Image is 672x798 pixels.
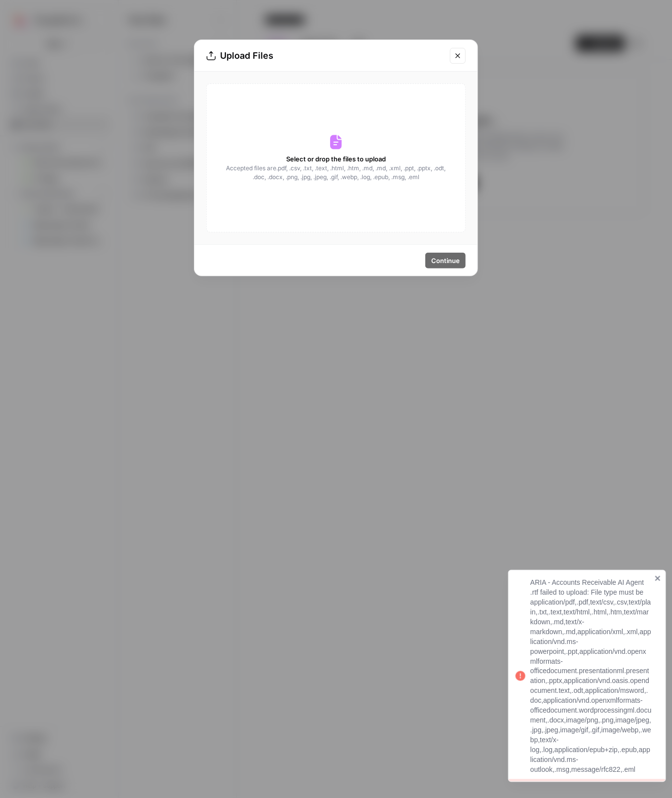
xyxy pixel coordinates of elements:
[206,49,444,63] div: Upload Files
[450,48,466,64] button: Close modal
[425,253,466,268] button: Continue
[655,574,662,582] button: close
[431,256,460,266] span: Continue
[530,577,652,775] div: ARIA - Accounts Receivable AI Agent .rtf failed to upload: File type must be application/pdf,.pdf...
[225,164,447,182] span: Accepted files are .pdf, .csv, .txt, .text, .html, .htm, .md, .md, .xml, .ppt, .pptx, .odt, .doc,...
[286,154,386,164] span: Select or drop the files to upload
